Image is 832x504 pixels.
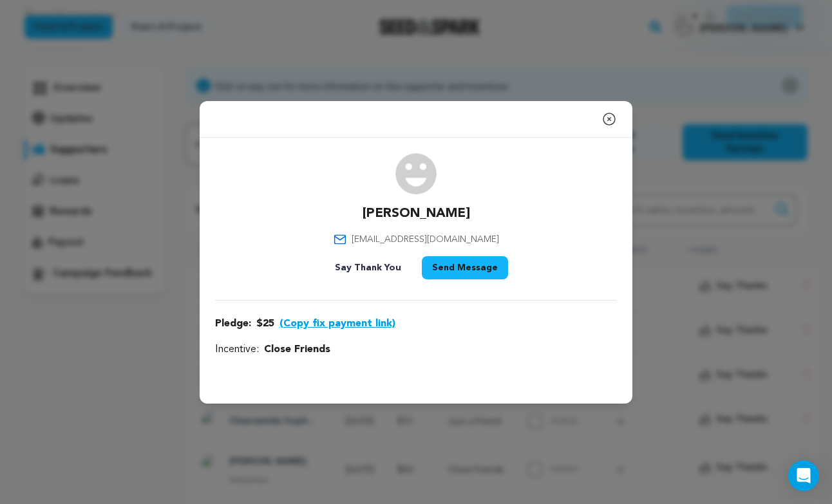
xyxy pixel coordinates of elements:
button: Say Thank You [325,256,411,279]
span: Incentive: [215,342,259,357]
button: (Copy fix payment link) [279,316,395,331]
p: [PERSON_NAME] [363,205,470,223]
span: [EMAIL_ADDRESS][DOMAIN_NAME] [352,233,499,246]
span: Close Friends [264,342,330,357]
span: Pledge: [215,316,251,331]
button: Send Message [422,256,508,279]
span: $25 [256,316,274,331]
div: Open Intercom Messenger [788,460,819,491]
img: user.png [395,153,437,194]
